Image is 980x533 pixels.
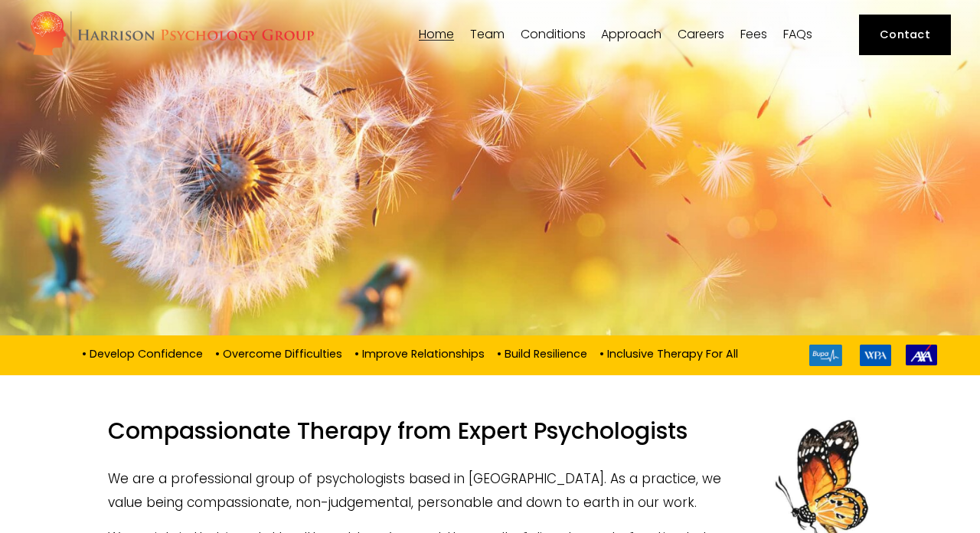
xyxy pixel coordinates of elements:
[783,28,812,42] a: FAQs
[470,28,505,41] span: Team
[108,417,873,455] h1: Compassionate Therapy from Expert Psychologists
[601,28,661,42] a: folder dropdown
[740,28,767,42] a: Fees
[521,28,586,42] a: folder dropdown
[601,28,661,41] span: Approach
[678,28,724,42] a: Careers
[43,345,783,361] p: • Develop Confidence • Overcome Difficulties • Improve Relationships • Build Resilience • Inclusi...
[859,15,950,55] a: Contact
[419,28,454,42] a: Home
[29,10,315,60] img: Harrison Psychology Group
[470,28,505,42] a: folder dropdown
[108,467,873,514] p: We are a professional group of psychologists based in [GEOGRAPHIC_DATA]. As a practice, we value ...
[521,28,586,41] span: Conditions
